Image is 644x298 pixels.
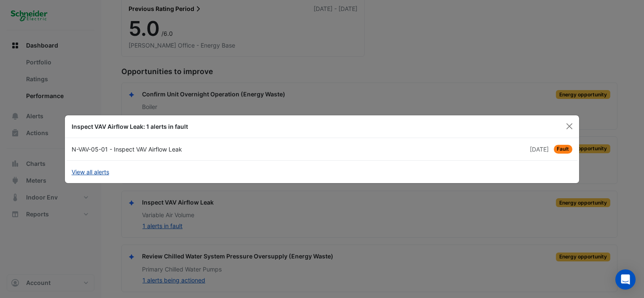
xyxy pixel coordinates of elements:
[67,145,322,154] div: N-VAV-05-01 - Inspect VAV Airflow Leak
[72,123,188,130] b: Inspect VAV Airflow Leak: 1 alerts in fault
[530,146,549,153] span: Tue 02-Sep-2025 11:00 AEST
[615,269,636,290] div: Open Intercom Messenger
[563,120,576,133] button: Close
[72,168,109,176] a: View all alerts
[554,145,573,154] span: Fault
